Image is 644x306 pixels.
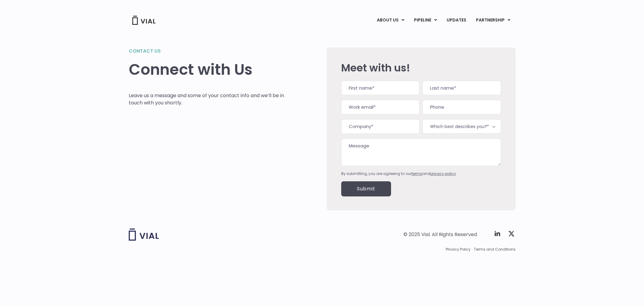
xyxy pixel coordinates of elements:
[442,15,471,25] a: UPDATES
[129,48,284,55] h2: Contact us
[341,62,501,74] h2: Meet with us!
[409,15,442,25] a: PIPELINEMenu Toggle
[422,100,501,114] input: Phone
[341,81,419,95] input: First name*
[471,15,515,25] a: PARTNERSHIPMenu Toggle
[412,171,422,176] a: terms
[341,119,419,134] input: Company*
[430,171,456,176] a: privacy policy
[422,119,501,133] span: Which best describes you?*
[341,181,391,196] input: Submit
[129,92,284,107] p: Leave us a message and some of your contact info and we’ll be in touch with you shortly.
[403,231,477,238] div: © 2025 Vial. All Rights Reserved
[446,247,471,252] a: Privacy Policy
[341,100,419,114] input: Work email*
[341,171,501,176] div: By submitting, you are agreeing to our and
[129,61,284,78] h1: Connect with Us
[132,16,156,25] img: Vial Logo
[422,81,501,95] input: Last name*
[129,229,159,241] img: Vial logo wih "Vial" spelled out
[372,15,409,25] a: ABOUT USMenu Toggle
[474,247,516,252] a: Terms and Conditions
